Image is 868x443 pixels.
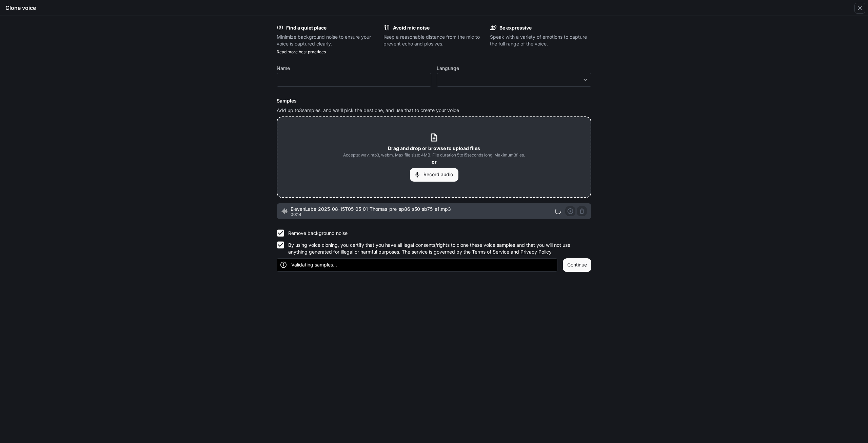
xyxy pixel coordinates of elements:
[277,34,378,47] p: Minimize background noise to ensure your voice is captured clearly.
[490,34,591,47] p: Speak with a variety of emotions to capture the full range of the voice.
[437,66,459,71] p: Language
[291,259,337,271] div: Validating samples...
[410,168,458,182] button: Record audio
[277,49,326,54] a: Read more best practices
[393,25,430,31] b: Avoid mic noise
[472,249,509,255] a: Terms of Service
[288,242,586,255] p: By using voice cloning, you certify that you have all legal consents/rights to clone these voice ...
[286,25,327,31] b: Find a quiet place
[343,152,525,159] span: Accepts: wav, mp3, webm. Max file size: 4MB. File duration 5 to 15 seconds long. Maximum 3 files.
[563,258,591,272] button: Continue
[437,76,591,83] div: ​
[499,25,532,31] b: Be expressive
[277,107,591,114] p: Add up to 3 samples, and we'll pick the best one, and use that to create your voice
[277,97,591,104] h6: Samples
[291,213,555,217] p: 00:14
[277,66,290,71] p: Name
[291,206,555,213] span: ElevenLabs_2025-08-15T05_05_01_Thomas_pre_sp86_s50_sb75_e1.mp3
[383,34,485,47] p: Keep a reasonable distance from the mic to prevent echo and plosives.
[388,145,480,151] b: Drag and drop or browse to upload files
[432,159,437,165] b: or
[520,249,552,255] a: Privacy Policy
[288,230,348,237] p: Remove background noise
[5,4,36,12] h5: Clone voice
